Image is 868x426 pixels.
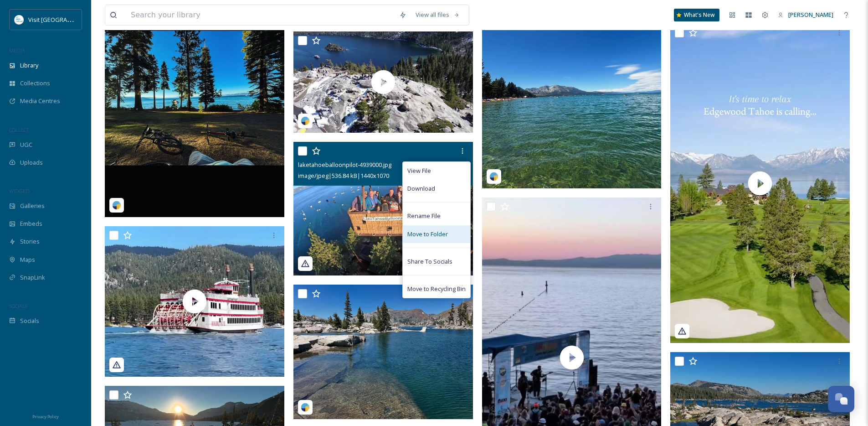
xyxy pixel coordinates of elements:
span: Galleries [20,202,45,210]
img: snapsea-logo.png [301,403,310,412]
span: Uploads [20,158,43,167]
span: Rename File [407,212,441,220]
a: What's New [674,9,719,21]
span: Move to Folder [407,230,448,239]
img: snapsea-logo.png [489,172,498,181]
img: download.jpeg [15,15,24,24]
img: laketahoeballoonpilot-4939000.jpg [293,142,473,275]
span: SOCIALS [9,302,27,309]
span: Socials [20,317,39,325]
span: Media Centres [20,97,60,105]
input: Search your library [126,5,395,25]
img: mindego_hillcat-17872382595307131.jpeg [293,285,473,420]
span: UGC [20,140,32,149]
button: Open Chat [828,386,854,412]
span: laketahoeballoonpilot-4939000.jpg [298,161,391,169]
img: thumbnail [670,24,850,343]
a: [PERSON_NAME] [773,6,838,24]
span: Stories [20,237,40,246]
img: thumbnail [293,31,473,133]
span: Move to Recycling Bin [407,285,466,293]
span: SnapLink [20,273,45,282]
span: Visit [GEOGRAPHIC_DATA] [28,15,99,24]
span: image/jpeg | 536.84 kB | 1440 x 1070 [298,171,389,180]
span: Maps [20,255,35,264]
span: Library [20,61,38,70]
span: Collections [20,79,50,88]
a: View all files [411,6,464,24]
span: Embeds [20,219,42,228]
span: Privacy Policy [32,414,59,420]
span: Download [407,184,435,193]
span: WIDGETS [9,187,30,194]
span: COLLECT [9,126,29,133]
span: [PERSON_NAME] [788,10,833,19]
span: Share To Socials [407,257,452,266]
img: snapsea-logo.png [112,201,121,210]
span: View File [407,166,431,175]
a: Privacy Policy [32,410,59,421]
img: thumbnail [105,226,284,377]
img: snapsea-logo.png [301,116,310,125]
span: MEDIA [9,47,25,54]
